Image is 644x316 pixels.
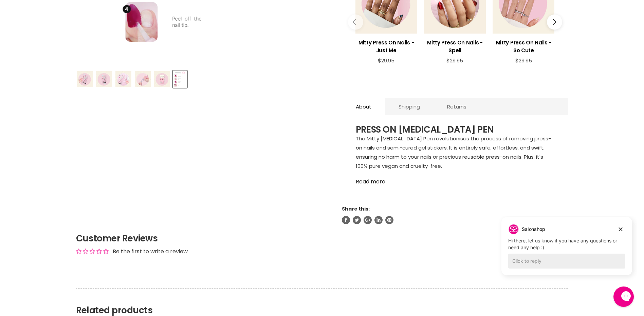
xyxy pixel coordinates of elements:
button: Mitty Nail Removal Pen [134,71,151,88]
span: The Mitty [MEDICAL_DATA] Pen revolutionises the process of removing press-on nails and semi-cured... [356,135,551,170]
span: $29.95 [515,57,532,64]
span: PRESS ON [MEDICAL_DATA] PEN [356,123,494,136]
h3: Mitty Press On Nails - So Cute [493,39,554,54]
button: Mitty Nail Removal Pen [76,71,93,88]
button: Mitty Nail Removal Pen [115,71,132,88]
span: $29.95 [378,57,394,64]
h3: Mitty Press On Nails - Spell [424,39,486,54]
div: Average rating is 0.00 stars [76,248,109,255]
div: Product thumbnails [75,68,331,88]
button: Mitty Nail Removal Pen [153,71,171,88]
a: Returns [434,98,480,115]
a: View product:Mitty Press On Nails - Spell [424,34,486,58]
img: Mitty Nail Removal Pen [135,71,151,87]
button: Mitty Nail Removal Pen [173,71,187,88]
span: Share this: [342,205,370,212]
img: Mitty Nail Removal Pen [77,71,93,87]
img: Mitty Nail Removal Pen [173,71,186,87]
a: View product:Mitty Press On Nails - So Cute [493,34,554,58]
h3: Mitty Press On Nails - Just Me [355,39,417,54]
a: About [342,98,385,115]
button: Mitty Nail Removal Pen [95,71,113,88]
img: Mitty Nail Removal Pen [115,71,131,87]
img: Mitty Nail Removal Pen [96,71,112,87]
span: $29.95 [446,57,463,64]
iframe: Gorgias live chat messenger [610,284,637,309]
h2: Related products [76,288,568,316]
img: Mitty Nail Removal Pen [154,71,170,87]
aside: Share this: [342,206,568,224]
a: Shipping [385,98,434,115]
a: View product:Mitty Press On Nails - Just Me [355,34,417,58]
h2: Customer Reviews [76,232,568,244]
a: Read more [356,175,555,185]
div: Be the first to write a review [113,248,188,255]
iframe: Gorgias live chat campaigns [496,216,637,285]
